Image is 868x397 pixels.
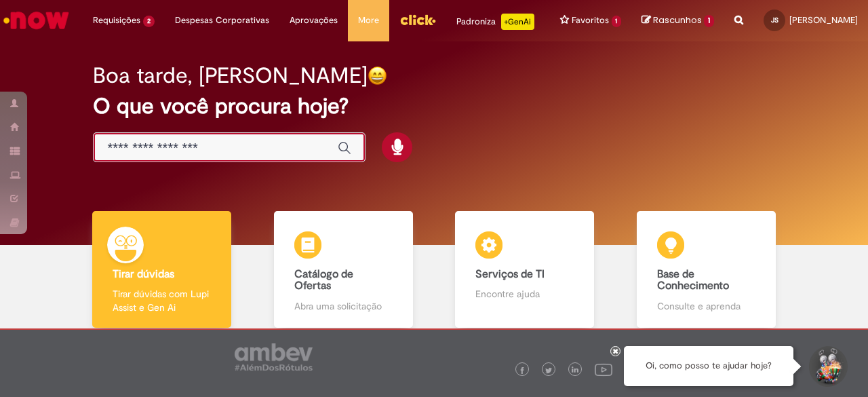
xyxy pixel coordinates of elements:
[572,366,578,375] img: logo_footer_linkedin.png
[501,14,534,30] p: +GenAi
[657,299,755,313] p: Consulte e aprenda
[290,14,338,27] span: Aprovações
[771,16,778,24] span: JS
[1,7,71,34] img: ServiceNow
[93,14,140,27] span: Requisições
[93,64,368,88] h2: Boa tarde, [PERSON_NAME]
[294,299,393,313] p: Abra uma solicitação
[807,346,848,387] button: Iniciar Conversa de Suporte
[253,211,435,328] a: Catálogo de Ofertas Abra uma solicitação
[71,211,253,328] a: Tirar dúvidas Tirar dúvidas com Lupi Assist e Gen Ai
[572,14,609,27] span: Favoritos
[235,343,313,371] img: logo_footer_ambev_rotulo_gray.png
[434,211,616,328] a: Serviços de TI Encontre ajuda
[475,267,545,281] b: Serviços de TI
[653,14,702,26] span: Rascunhos
[789,14,858,26] span: [PERSON_NAME]
[113,287,211,314] p: Tirar dúvidas com Lupi Assist e Gen Ai
[358,14,379,27] span: More
[113,267,174,281] b: Tirar dúvidas
[143,16,155,27] span: 2
[475,287,574,301] p: Encontre ajuda
[624,346,793,386] div: Oi, como posso te ajudar hoje?
[519,367,526,374] img: logo_footer_facebook.png
[704,15,714,27] span: 1
[642,14,714,27] a: Rascunhos
[294,267,353,293] b: Catálogo de Ofertas
[456,14,534,30] div: Padroniza
[595,360,612,378] img: logo_footer_youtube.png
[545,367,552,374] img: logo_footer_twitter.png
[657,267,729,293] b: Base de Conhecimento
[612,16,622,27] span: 1
[175,14,269,27] span: Despesas Corporativas
[93,94,774,118] h2: O que você procura hoje?
[399,10,436,30] img: click_logo_yellow_360x200.png
[368,66,387,86] img: happy-face.png
[616,211,797,328] a: Base de Conhecimento Consulte e aprenda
